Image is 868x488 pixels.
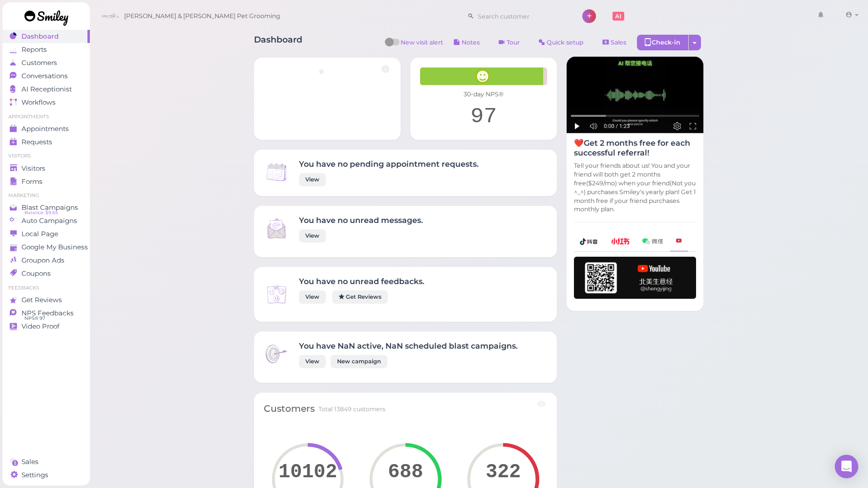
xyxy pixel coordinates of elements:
[264,216,289,241] img: Inbox
[299,277,424,286] h4: You have no unread feedbacks.
[21,309,74,317] span: NPS Feedbacks
[264,402,315,416] div: Customers
[401,38,443,53] span: New visit alert
[2,227,90,241] a: Local Page
[2,175,90,188] a: Forms
[21,471,48,479] span: Settings
[2,162,90,175] a: Visitors
[124,2,280,30] span: [PERSON_NAME] & [PERSON_NAME] Pet Grooming
[637,35,689,50] div: Check-in
[2,241,90,254] a: Google My Business
[21,458,39,466] span: Sales
[2,214,90,227] a: Auto Campaigns
[611,238,630,244] img: xhs-786d23addd57f6a2be217d5a65f4ab6b.png
[299,229,326,243] a: View
[2,153,90,159] li: Visitors
[2,43,90,56] a: Reports
[2,267,90,280] a: Coupons
[21,164,45,173] span: Visitors
[24,209,58,217] span: Balance: $9.65
[21,32,59,41] span: Dashboard
[2,96,90,109] a: Workflows
[264,282,289,307] img: Inbox
[2,455,90,468] a: Sales
[574,257,696,299] img: youtube-h-92280983ece59b2848f85fc261e8ffad.png
[21,85,72,93] span: AI Receptionist
[567,57,703,133] img: AI receptionist
[530,35,592,50] a: Quick setup
[2,83,90,96] a: AI Receptionist
[299,355,326,368] a: View
[574,138,696,157] h4: ❤️Get 2 months free for each successful referral!
[611,39,626,46] span: Sales
[2,254,90,267] a: Groupon Ads
[331,355,387,368] a: New campaign
[490,35,528,50] a: Tour
[264,341,289,367] img: Inbox
[21,98,56,107] span: Workflows
[21,322,60,331] span: Video Proof
[2,113,90,120] li: Appointments
[642,238,663,244] img: wechat-a99521bb4f7854bbf8f190d1356e2cdb.png
[318,405,385,414] div: Total 13849 customers
[474,8,569,24] input: Search customer
[299,341,518,351] h4: You have NaN active, NaN scheduled blast campaigns.
[299,290,326,304] a: View
[2,30,90,43] a: Dashboard
[299,173,326,186] a: View
[2,307,90,320] a: NPS Feedbacks NPS® 97
[21,72,68,80] span: Conversations
[21,138,52,146] span: Requests
[21,177,42,186] span: Forms
[21,230,58,238] span: Local Page
[2,135,90,149] a: Requests
[299,159,479,169] h4: You have no pending appointment requests.
[21,243,88,251] span: Google My Business
[21,269,51,278] span: Coupons
[580,238,598,245] img: douyin-2727e60b7b0d5d1bbe969c21619e8014.png
[420,104,547,130] div: 97
[21,59,57,67] span: Customers
[420,90,547,99] div: 30-day NPS®
[21,125,69,133] span: Appointments
[2,320,90,333] a: Video Proof
[835,455,858,478] div: Open Intercom Messenger
[24,314,45,322] span: NPS® 97
[2,285,90,291] li: Feedbacks
[21,256,64,265] span: Groupon Ads
[21,296,62,304] span: Get Reviews
[594,35,635,50] a: Sales
[299,216,423,225] h4: You have no unread messages.
[21,45,47,54] span: Reports
[445,35,488,50] button: Notes
[2,293,90,307] a: Get Reviews
[2,468,90,482] a: Settings
[2,201,90,214] a: Blast Campaigns Balance: $9.65
[2,122,90,135] a: Appointments
[2,192,90,199] li: Marketing
[21,217,77,225] span: Auto Campaigns
[2,56,90,69] a: Customers
[332,290,388,304] a: Get Reviews
[574,161,696,214] p: Tell your friends about us! You and your friend will both get 2 months free($249/mo) when your fr...
[254,35,302,53] h1: Dashboard
[21,203,78,212] span: Blast Campaigns
[2,69,90,83] a: Conversations
[264,159,289,185] img: Inbox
